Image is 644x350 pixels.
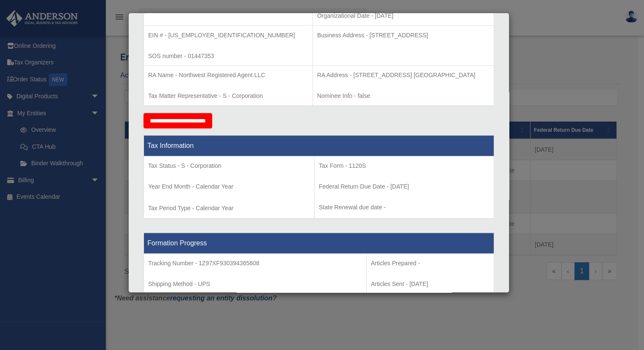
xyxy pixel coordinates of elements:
p: RA Address - [STREET_ADDRESS] [GEOGRAPHIC_DATA] [317,70,489,81]
p: EIN # - [US_EMPLOYER_IDENTIFICATION_NUMBER] [148,30,308,41]
p: State Renewal due date - [319,202,489,213]
p: Articles Prepared - [371,258,489,269]
p: SOS number - 01447353 [148,51,308,61]
p: Nominee Info - false [317,91,489,101]
p: Tax Form - 1120S [319,161,489,171]
p: Organizational Date - [DATE] [317,11,489,21]
p: Tracking Number - 1Z97XF930394365608 [148,258,362,269]
p: Federal Return Due Date - [DATE] [319,181,489,192]
p: Articles Sent - [DATE] [371,279,489,289]
p: Year End Month - Calendar Year [148,181,310,192]
td: Tax Period Type - Calendar Year [144,156,315,219]
th: Formation Progress [144,233,494,253]
p: RA Name - Northwest Registered Agent LLC [148,70,308,81]
p: Tax Matter Representative - S - Corporation [148,91,308,101]
p: Tax Status - S - Corporation [148,161,310,171]
th: Tax Information [144,135,494,156]
p: Shipping Method - UPS [148,279,362,289]
p: Business Address - [STREET_ADDRESS] [317,30,489,41]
